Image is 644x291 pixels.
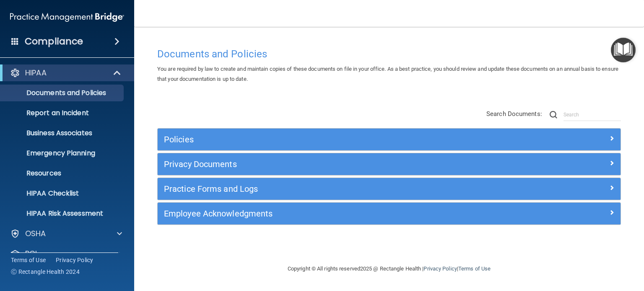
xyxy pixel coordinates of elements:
[56,256,93,264] a: Privacy Policy
[10,229,122,239] a: OSHA
[164,209,499,218] h5: Employee Acknowledgments
[5,169,120,178] p: Resources
[236,255,542,282] div: Copyright © All rights reserved 2025 @ Rectangle Health | |
[25,68,47,78] p: HIPAA
[5,89,120,97] p: Documents and Policies
[25,36,83,47] h4: Compliance
[5,129,120,137] p: Business Associates
[486,110,542,118] span: Search Documents:
[164,184,499,193] h5: Practice Forms and Logs
[11,268,80,276] span: Ⓒ Rectangle Health 2024
[157,49,621,59] h4: Documents and Policies
[10,9,124,26] img: PMB logo
[157,66,618,82] span: You are required by law to create and maintain copies of these documents on file in your office. ...
[5,209,120,218] p: HIPAA Risk Assessment
[5,109,120,117] p: Report an Incident
[164,160,499,169] h5: Privacy Documents
[164,207,614,220] a: Employee Acknowledgments
[11,256,46,264] a: Terms of Use
[164,182,614,196] a: Practice Forms and Logs
[164,133,614,146] a: Policies
[5,149,120,157] p: Emergency Planning
[423,265,457,272] a: Privacy Policy
[563,108,621,121] input: Search
[10,68,122,78] a: HIPAA
[164,157,614,171] a: Privacy Documents
[458,265,491,272] a: Terms of Use
[25,229,46,239] p: OSHA
[550,111,557,118] img: ic-search.3b580494.png
[10,249,122,259] a: PCI
[611,38,636,62] button: Open Resource Center
[5,189,120,198] p: HIPAA Checklist
[25,249,37,259] p: PCI
[164,135,499,144] h5: Policies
